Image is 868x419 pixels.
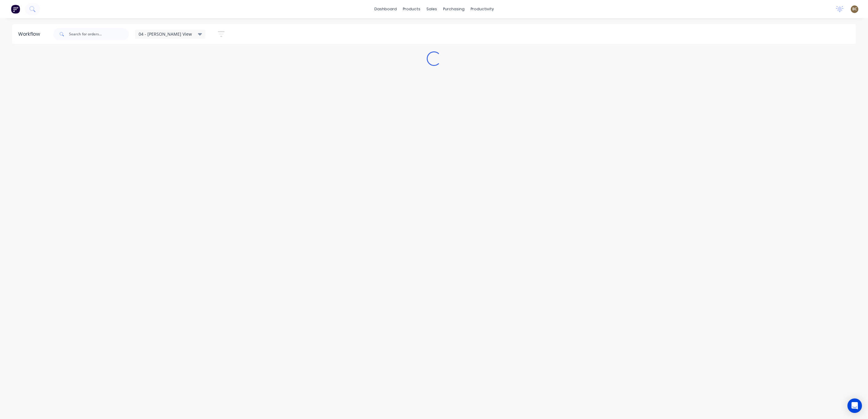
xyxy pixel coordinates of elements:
span: 04 - [PERSON_NAME] View [139,31,192,37]
div: productivity [468,5,497,14]
a: dashboard [371,5,400,14]
input: Search for orders... [69,28,129,40]
div: Workflow [18,31,43,38]
div: purchasing [440,5,468,14]
div: sales [423,5,440,14]
span: BC [852,6,857,12]
div: Open Intercom Messenger [847,398,862,413]
div: products [400,5,423,14]
img: Factory [11,5,20,14]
